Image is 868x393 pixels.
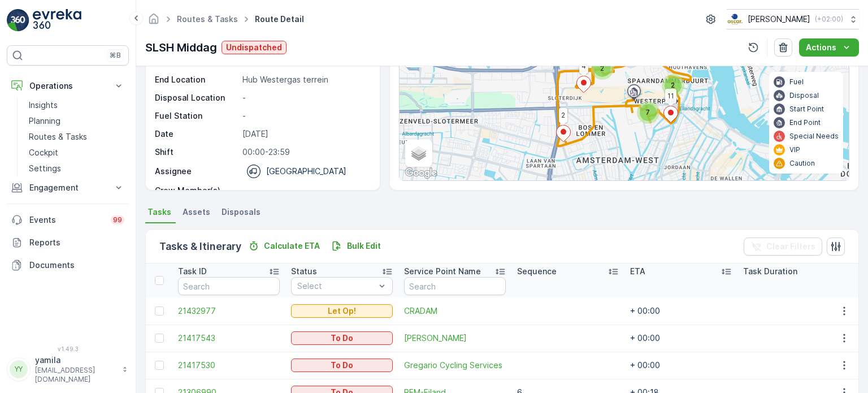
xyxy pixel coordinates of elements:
p: Undispatched [226,42,282,53]
span: 7 [646,108,650,116]
p: Let Op! [328,305,356,317]
p: End Point [789,118,821,127]
p: Task ID [178,266,207,277]
p: Planning [29,115,60,127]
p: Shift [155,146,238,158]
p: Actions [806,42,836,53]
p: Fuel Station [155,110,238,122]
p: VIP [789,145,800,154]
div: Toggle Row Selected [155,361,164,370]
p: Hub Westergas terrein [242,74,367,85]
p: Status [291,266,317,277]
button: Engagement [7,176,129,199]
p: 00:00-23:59 [242,146,367,158]
a: Events99 [7,209,129,231]
p: Insights [29,100,58,111]
a: 21432977 [178,305,280,317]
td: + 00:00 [624,352,737,379]
a: Open this area in Google Maps (opens a new window) [402,166,440,180]
span: Tasks [147,206,171,218]
p: [DATE] [242,128,367,140]
p: Bulk Edit [347,240,381,252]
p: 99 [113,215,122,224]
p: Caution [789,159,815,168]
span: Assets [183,206,210,218]
button: Let Op! [291,304,393,318]
span: 2 [671,81,675,89]
span: v 1.49.3 [7,346,129,352]
td: + 00:00 [624,325,737,352]
a: Cockpit [24,145,129,161]
p: Disposal [789,91,819,100]
a: 21417543 [178,332,280,344]
a: Homepage [147,17,160,27]
p: To Do [331,360,353,371]
div: 2 [591,57,614,80]
p: Date [155,128,238,140]
p: - [242,110,367,122]
p: yamila [35,355,116,366]
button: Undispatched [222,41,287,54]
div: 2 [662,74,684,97]
img: basis-logo_rgb2x.png [727,13,743,25]
p: Tasks & Itinerary [159,239,241,254]
p: Service Point Name [404,266,481,277]
p: [GEOGRAPHIC_DATA] [266,166,346,177]
input: Search [404,277,506,295]
p: Start Point [789,105,824,114]
a: Reports [7,231,129,254]
p: Documents [29,260,124,271]
p: Sequence [517,266,557,277]
a: Pendergast [404,332,506,344]
p: ETA [630,266,645,277]
p: Crew Member(s) [155,185,238,196]
button: Actions [799,38,859,57]
p: ⌘B [110,51,121,60]
p: End Location [155,74,238,85]
div: Toggle Row Selected [155,334,164,343]
p: ( +02:00 ) [815,15,843,24]
a: CRADAM [404,305,506,317]
p: [EMAIL_ADDRESS][DOMAIN_NAME] [35,366,116,384]
button: YYyamila[EMAIL_ADDRESS][DOMAIN_NAME] [7,355,129,384]
button: Bulk Edit [327,239,385,253]
a: Insights [24,97,129,113]
div: 7 [637,101,659,124]
a: 21417530 [178,360,280,371]
div: YY [10,360,28,378]
td: + 00:00 [624,297,737,325]
p: - [242,92,367,103]
p: To Do [331,332,353,344]
button: Operations [7,75,129,97]
p: Disposal Location [155,92,238,103]
button: Clear Filters [744,237,822,256]
p: Operations [29,80,106,92]
p: Calculate ETA [264,240,320,252]
button: To Do [291,331,393,345]
a: Planning [24,113,129,129]
span: [PERSON_NAME] [404,332,506,344]
div: Toggle Row Selected [155,306,164,316]
button: [PERSON_NAME](+02:00) [727,9,859,29]
a: Routes & Tasks [24,129,129,145]
p: Special Needs [789,132,839,141]
p: Events [29,214,104,226]
p: SLSH Middag [145,39,217,56]
span: Disposals [222,206,261,218]
p: [PERSON_NAME] [748,14,810,25]
p: - [242,185,367,196]
span: Route Detail [253,14,306,25]
p: Assignee [155,166,192,177]
p: Cockpit [29,147,58,158]
p: Fuel [789,77,804,87]
p: Engagement [29,182,106,193]
img: logo_light-DOdMpM7g.png [33,9,81,32]
img: Google [402,166,440,180]
p: Clear Filters [766,241,815,252]
a: Layers [406,141,431,166]
a: Documents [7,254,129,277]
